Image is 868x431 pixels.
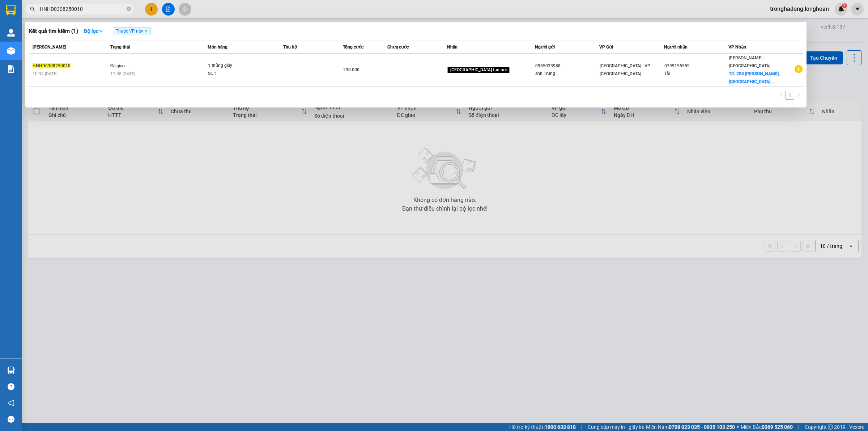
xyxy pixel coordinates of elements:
[40,5,125,13] input: Tìm tên, số ĐT hoặc mã đơn
[33,63,71,68] span: HNHD0308250010
[7,367,15,374] img: warehouse-icon
[664,62,728,70] div: 0799155559
[794,91,803,100] li: Next Page
[208,70,262,78] div: SL: 1
[777,91,786,100] button: left
[208,45,227,50] span: Món hàng
[144,29,148,33] span: close
[98,29,103,34] span: down
[600,63,650,76] span: [GEOGRAPHIC_DATA] : VP [GEOGRAPHIC_DATA]
[794,91,803,100] button: right
[110,71,135,76] span: 11:58 [DATE]
[6,5,16,16] img: logo-vxr
[729,71,780,84] span: TC: 208 [PERSON_NAME], [GEOGRAPHIC_DATA]...
[78,25,109,37] button: Bộ lọcdown
[33,71,58,76] span: 10:34 [DATE]
[447,67,510,73] span: [GEOGRAPHIC_DATA] tận nơi
[599,45,613,50] span: VP Gửi
[110,45,130,50] span: Trạng thái
[33,45,66,50] span: [PERSON_NAME]
[127,7,131,11] span: close-circle
[343,45,363,50] span: Tổng cước
[535,62,599,70] div: 0985033988
[30,7,35,12] span: search
[113,27,151,35] span: Thuộc VP này
[786,91,794,100] li: 1
[729,55,770,68] span: [PERSON_NAME] : [GEOGRAPHIC_DATA]
[7,29,15,37] img: warehouse-icon
[779,93,783,97] span: left
[535,70,599,77] div: anh Trung
[7,47,15,55] img: warehouse-icon
[786,91,794,99] a: 1
[29,28,78,35] h3: Kết quả tìm kiếm ( 1 )
[387,45,409,50] span: Chưa cước
[664,45,688,50] span: Người nhận
[795,65,803,73] span: plus-circle
[110,63,125,68] span: Đã giao
[8,383,14,390] span: question-circle
[535,45,555,50] span: Người gửi
[777,91,786,100] li: Previous Page
[447,45,458,50] span: Nhãn
[127,6,131,13] span: close-circle
[208,62,262,70] div: 1 thùng giấy
[84,28,103,34] strong: Bộ lọc
[8,416,14,423] span: message
[343,67,359,72] span: 230.000
[796,93,801,97] span: right
[7,65,15,73] img: solution-icon
[283,45,297,50] span: Thu hộ
[728,45,746,50] span: VP Nhận
[8,400,14,406] span: notification
[664,70,728,77] div: Tài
